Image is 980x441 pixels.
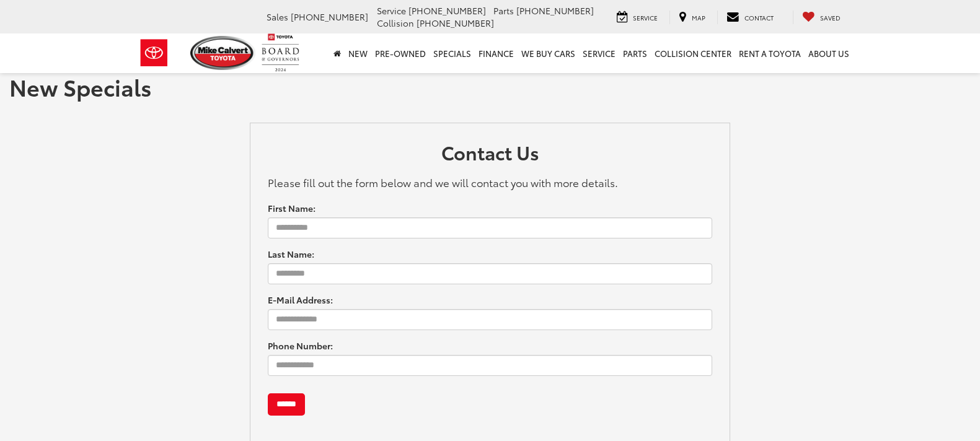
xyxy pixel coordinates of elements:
[377,4,406,17] span: Service
[518,33,579,73] a: WE BUY CARS
[371,33,430,73] a: Pre-Owned
[805,33,853,73] a: About Us
[268,339,333,352] label: Phone Number:
[820,13,841,22] span: Saved
[330,33,345,73] a: Home
[717,11,783,24] a: Contact
[408,4,486,17] span: [PHONE_NUMBER]
[268,248,314,260] label: Last Name:
[377,17,414,29] span: Collision
[633,13,658,22] span: Service
[268,142,713,168] h2: Contact Us
[493,4,514,17] span: Parts
[268,175,713,190] p: Please fill out the form below and we will contact you with more details.
[607,11,667,24] a: Service
[669,11,715,24] a: Map
[651,33,735,73] a: Collision Center
[430,33,475,73] a: Specials
[692,13,705,22] span: Map
[345,33,371,73] a: New
[475,33,518,73] a: Finance
[744,13,774,22] span: Contact
[268,202,316,214] label: First Name:
[579,33,619,73] a: Service
[793,11,850,24] a: My Saved Vehicles
[291,11,368,23] span: [PHONE_NUMBER]
[267,11,288,23] span: Sales
[735,33,805,73] a: Rent a Toyota
[417,17,494,29] span: [PHONE_NUMBER]
[516,4,594,17] span: [PHONE_NUMBER]
[9,74,971,99] h1: New Specials
[190,36,256,70] img: Mike Calvert Toyota
[268,294,333,306] label: E-Mail Address:
[619,33,651,73] a: Parts
[131,33,177,73] img: Toyota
